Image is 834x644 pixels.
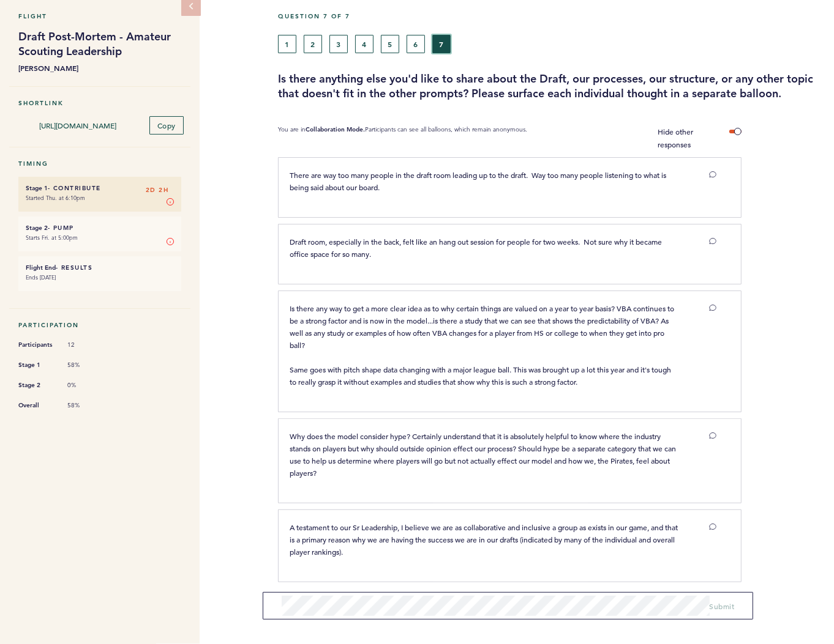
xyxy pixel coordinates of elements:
[18,62,181,74] b: [PERSON_NAME]
[26,264,56,272] small: Flight End
[26,224,48,232] small: Stage 2
[355,35,374,53] button: 4
[278,12,825,20] h5: Question 7 of 7
[304,35,322,53] button: 2
[290,170,668,192] span: There are way too many people in the draft room leading up to the draft. Way too many people list...
[18,99,181,107] h5: Shortlink
[710,600,735,612] button: Submit
[329,35,348,53] button: 3
[278,72,825,101] h3: Is there anything else you'd like to share about the Draft, our processes, our structure, or any ...
[149,116,184,135] button: Copy
[26,234,78,242] time: Starts Fri. at 5:00pm
[381,35,399,53] button: 5
[306,125,365,133] b: Collaboration Mode.
[67,341,104,349] span: 12
[18,12,181,20] h5: Flight
[26,184,48,192] small: Stage 1
[67,361,104,369] span: 58%
[278,125,527,151] p: You are in Participants can see all balloons, which remain anonymous.
[710,601,735,611] span: Submit
[290,303,676,387] span: Is there any way to get a more clear idea as to why certain things are valued on a year to year b...
[67,401,104,410] span: 58%
[26,273,56,281] time: Ends [DATE]
[26,224,174,232] h6: - Pump
[18,321,181,329] h5: Participation
[432,35,451,53] button: 7
[407,35,425,53] button: 6
[18,379,55,391] span: Stage 2
[290,522,680,557] span: A testament to our Sr Leadership, I believe we are as collaborative and inclusive a group as exis...
[290,237,664,259] span: Draft room, especially in the back, felt like an hang out session for people for two weeks. Not s...
[18,339,55,351] span: Participants
[157,120,176,130] span: Copy
[67,381,104,390] span: 0%
[26,194,85,202] time: Started Thu. at 6:10pm
[146,184,169,196] span: 2D 2H
[18,160,181,168] h5: Timing
[290,431,678,478] span: Why does the model consider hype? Certainly understand that it is absolutely helpful to know wher...
[18,399,55,412] span: Overall
[658,127,693,149] span: Hide other responses
[18,29,181,59] h1: Draft Post-Mortem - Amateur Scouting Leadership
[26,264,174,272] h6: - Results
[26,184,174,192] h6: - Contribute
[18,359,55,371] span: Stage 1
[278,35,296,53] button: 1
